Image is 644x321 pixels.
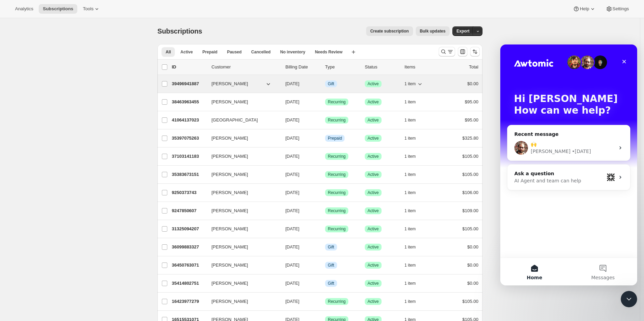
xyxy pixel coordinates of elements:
[207,151,276,162] button: [PERSON_NAME]
[328,81,334,87] span: Gift
[404,79,423,89] button: 1 item
[621,291,637,307] iframe: Intercom live chat
[328,190,346,195] span: Recurring
[15,6,33,12] span: Analytics
[368,136,379,141] span: Active
[172,298,206,305] p: 16423977279
[368,244,379,250] span: Active
[285,136,299,141] span: [DATE]
[172,226,206,232] p: 31325094207
[328,281,334,286] span: Gift
[404,97,423,107] button: 1 item
[11,4,37,14] button: Analytics
[368,81,379,87] span: Active
[467,281,478,286] span: $0.00
[348,47,359,57] button: Create new view
[404,170,423,179] button: 1 item
[172,244,206,251] p: 36099883327
[370,28,409,34] span: Create subscription
[462,154,478,159] span: $105.00
[172,279,478,288] div: 35414802751[PERSON_NAME][DATE]InfoGiftSuccessActive1 item$0.00
[467,81,478,86] span: $0.00
[285,81,299,86] span: [DATE]
[458,47,467,56] button: Customize table column order and visibility
[404,152,423,161] button: 1 item
[465,117,478,123] span: $95.00
[207,223,276,234] button: [PERSON_NAME]
[462,190,478,195] span: $106.00
[172,64,206,70] p: ID
[211,117,258,124] span: [GEOGRAPHIC_DATA]
[211,64,280,70] p: Customer
[368,208,379,214] span: Active
[207,97,276,107] button: [PERSON_NAME]
[470,47,480,56] button: Sort the results
[207,169,276,180] button: [PERSON_NAME]
[172,280,206,287] p: 35414802751
[285,117,299,123] span: [DATE]
[404,64,439,70] div: Items
[207,115,276,126] button: [GEOGRAPHIC_DATA]
[207,296,276,307] button: [PERSON_NAME]
[39,4,77,14] button: Subscriptions
[172,79,478,89] div: 39496941887[PERSON_NAME][DATE]InfoGiftSuccessActive1 item$0.00
[328,226,346,232] span: Recurring
[172,171,206,178] p: 35383673151
[172,64,478,70] div: IDCustomerBilling DateTypeStatusItemsTotal
[404,224,423,234] button: 1 item
[207,260,276,271] button: [PERSON_NAME]
[452,26,474,36] button: Export
[462,172,478,177] span: $105.00
[207,242,276,253] button: [PERSON_NAME]
[462,208,478,213] span: $109.00
[462,299,478,304] span: $105.00
[328,136,342,141] span: Prepaid
[404,260,423,270] button: 1 item
[404,281,416,286] span: 1 item
[285,244,299,249] span: [DATE]
[285,154,299,159] span: [DATE]
[404,208,416,214] span: 1 item
[368,99,379,105] span: Active
[328,299,346,304] span: Recurring
[328,208,346,214] span: Recurring
[500,44,637,285] iframe: Intercom live chat
[462,226,478,231] span: $105.00
[404,154,416,159] span: 1 item
[207,278,276,289] button: [PERSON_NAME]
[207,133,276,144] button: [PERSON_NAME]
[462,136,478,141] span: $325.80
[172,80,206,87] p: 39496941887
[211,207,248,214] span: [PERSON_NAME]
[172,153,206,160] p: 37103141183
[211,280,248,287] span: [PERSON_NAME]
[404,190,416,195] span: 1 item
[157,27,202,35] span: Subscriptions
[420,28,446,34] span: Bulk updates
[602,4,633,14] button: Settings
[404,172,416,177] span: 1 item
[325,64,359,70] div: Type
[285,99,299,104] span: [DATE]
[328,262,334,268] span: Gift
[211,153,248,160] span: [PERSON_NAME]
[172,189,206,196] p: 9250373743
[467,244,478,249] span: $0.00
[404,297,423,306] button: 1 item
[404,81,416,87] span: 1 item
[285,299,299,304] span: [DATE]
[404,206,423,216] button: 1 item
[211,189,248,196] span: [PERSON_NAME]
